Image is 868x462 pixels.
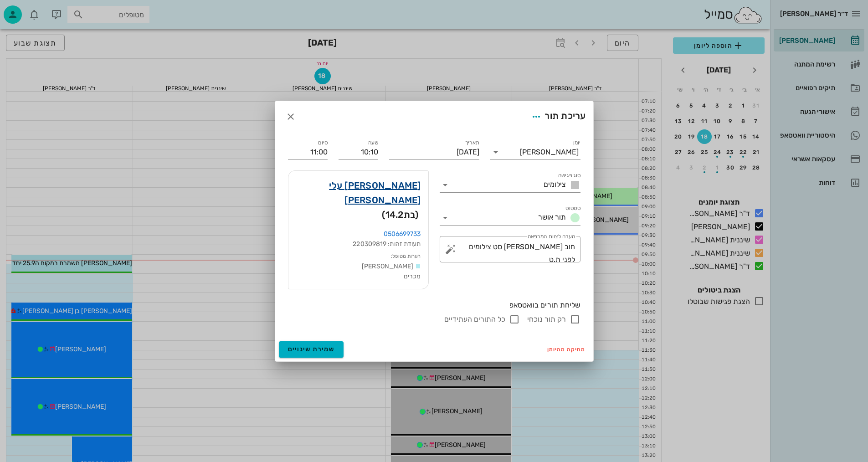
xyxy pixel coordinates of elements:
[288,345,335,353] span: שמירת שינויים
[547,346,586,353] span: מחיקה מהיומן
[558,172,580,179] label: סוג פגישה
[296,178,421,207] a: [PERSON_NAME] עלי [PERSON_NAME]
[382,207,418,222] span: (בת )
[565,205,580,212] label: סטטוס
[384,230,421,238] a: 0506699733
[296,239,421,249] div: תעודת זהות: 220309819
[527,233,575,240] label: הערה לצוות המרפאה
[465,139,479,146] label: תאריך
[444,315,505,324] label: כל התורים העתידיים
[391,253,421,259] small: הערות מטופל:
[544,343,590,356] button: מחיקה מהיומן
[527,315,566,324] label: רק תור נוכחי
[368,139,378,146] label: שעה
[288,300,580,310] div: שליחת תורים בוואטסאפ
[318,139,328,146] label: סיום
[490,145,580,159] div: יומן[PERSON_NAME]
[573,139,580,146] label: יומן
[279,341,344,358] button: שמירת שינויים
[520,148,579,156] div: [PERSON_NAME]
[544,180,566,189] span: צילומים
[440,210,580,225] div: סטטוסתור אושר
[385,209,404,220] span: 14.2
[362,262,421,280] span: [PERSON_NAME] מכרים
[528,108,586,125] div: עריכת תור
[538,213,566,221] span: תור אושר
